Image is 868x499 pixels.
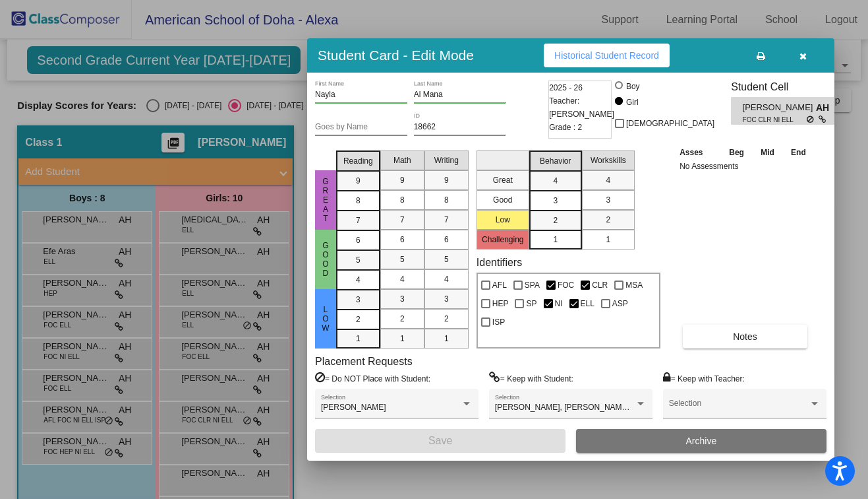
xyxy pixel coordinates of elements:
span: 1 [444,333,449,345]
button: Save [315,429,565,453]
span: 7 [356,215,361,226]
button: Archive [576,429,826,453]
th: End [782,145,814,160]
span: Reading [343,155,373,167]
span: 9 [356,175,361,187]
span: 1 [400,333,405,345]
span: 2 [444,313,449,325]
button: Notes [683,325,807,349]
label: = Keep with Student: [489,372,573,385]
span: ISP [492,314,505,330]
span: 4 [606,174,610,186]
input: Enter ID [414,123,506,132]
th: Asses [676,145,720,160]
span: Archive [686,436,717,446]
span: 1 [356,333,361,345]
span: 6 [444,234,449,246]
span: 1 [553,234,558,246]
span: [DEMOGRAPHIC_DATA] [626,116,714,131]
span: [PERSON_NAME], [PERSON_NAME], [PERSON_NAME] [495,403,699,412]
span: 1 [606,234,610,246]
span: 5 [356,254,361,266]
span: Writing [434,154,459,166]
span: 2025 - 26 [549,81,583,94]
span: 9 [444,174,449,186]
span: [PERSON_NAME] [743,101,816,115]
span: SP [526,296,536,312]
span: 5 [400,253,405,265]
span: ASP [612,296,628,312]
span: HEP [492,296,509,312]
span: 4 [553,175,558,187]
span: 6 [400,234,405,246]
th: Mid [753,145,782,160]
span: CLR [592,277,608,293]
span: FOC [558,277,574,293]
span: SPA [525,277,540,293]
span: 8 [400,194,405,206]
th: Beg [720,145,752,160]
span: Historical Student Record [554,50,659,61]
span: Behavior [540,155,571,167]
span: [PERSON_NAME] [321,403,386,412]
span: 2 [606,214,610,226]
span: MSA [625,277,643,293]
span: 3 [444,293,449,305]
span: Good [320,241,332,278]
span: ELL [581,296,594,312]
span: Great [320,177,332,223]
span: 6 [356,234,361,246]
span: 8 [356,195,361,207]
span: 7 [444,214,449,226]
button: Historical Student Record [544,44,670,67]
span: Notes [733,331,757,342]
span: 4 [400,273,405,285]
h3: Student Card - Edit Mode [318,47,474,63]
span: Teacher: [PERSON_NAME] [549,94,614,121]
span: 2 [400,313,405,325]
span: 2 [356,314,361,325]
label: Identifiers [477,256,522,269]
span: Math [393,154,411,166]
div: Girl [625,96,639,108]
span: 4 [356,274,361,286]
span: 8 [444,194,449,206]
span: AH [816,101,834,115]
td: No Assessments [676,160,815,173]
span: 9 [400,174,405,186]
span: 7 [400,214,405,226]
span: 3 [606,194,610,206]
label: = Do NOT Place with Student: [315,372,430,385]
span: Workskills [591,154,626,166]
span: 3 [356,294,361,306]
span: AFL [492,277,507,293]
span: Low [320,305,332,333]
span: 3 [553,195,558,207]
span: 5 [444,253,449,265]
span: 3 [400,293,405,305]
span: Save [428,435,452,446]
label: = Keep with Teacher: [663,372,745,385]
div: Boy [625,81,640,92]
span: Grade : 2 [549,121,582,134]
h3: Student Cell [731,81,846,93]
span: FOC CLR NI ELL [743,115,807,125]
span: NI [555,296,563,312]
input: goes by name [315,123,407,132]
label: Placement Requests [315,355,413,368]
span: 4 [444,273,449,285]
span: 2 [553,215,558,226]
